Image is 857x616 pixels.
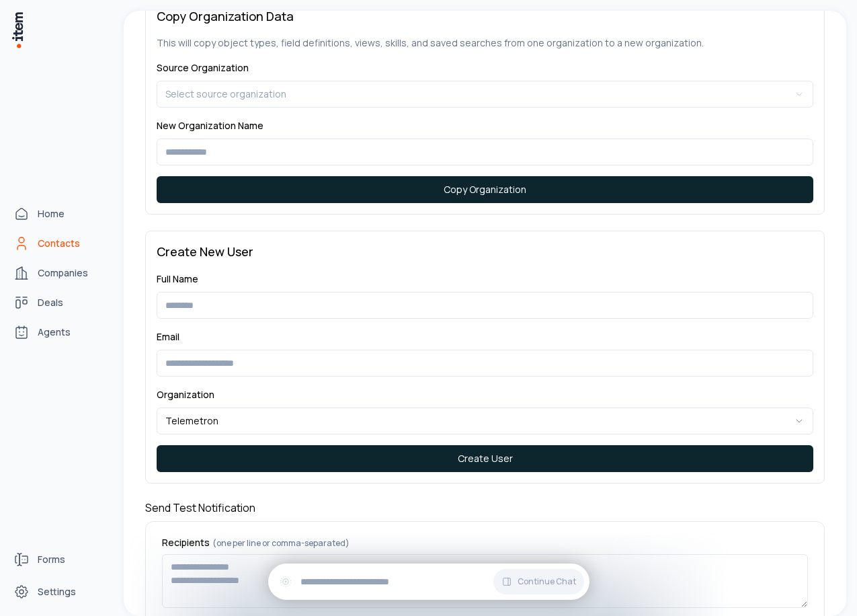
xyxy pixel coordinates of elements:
span: Companies [38,266,88,280]
h3: Create New User [157,242,813,261]
label: Organization [157,388,214,401]
a: deals [8,289,110,316]
span: Deals [38,296,63,309]
button: Continue Chat [493,569,584,594]
a: Home [8,200,110,227]
label: Full Name [157,272,198,285]
button: Create User [157,445,813,472]
span: Contacts [38,237,80,250]
h4: Send Test Notification [145,500,825,516]
button: Copy Organization [157,176,813,203]
img: Item Brain Logo [11,11,24,49]
p: This will copy object types, field definitions, views, skills, and saved searches from one organi... [157,36,813,50]
a: Settings [8,578,110,605]
span: Home [38,207,65,221]
label: Email [157,330,179,343]
label: Recipients [162,538,808,549]
span: Agents [38,325,71,339]
a: Forms [8,546,110,573]
span: Continue Chat [518,576,576,587]
h3: Copy Organization Data [157,7,813,26]
a: Companies [8,260,110,286]
div: Continue Chat [268,564,589,600]
span: (one per line or comma-separated) [212,537,350,549]
a: Contacts [8,230,110,257]
span: Forms [38,553,65,566]
label: Source Organization [157,61,249,74]
label: New Organization Name [157,119,263,132]
span: Settings [38,585,76,599]
a: Agents [8,319,110,346]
